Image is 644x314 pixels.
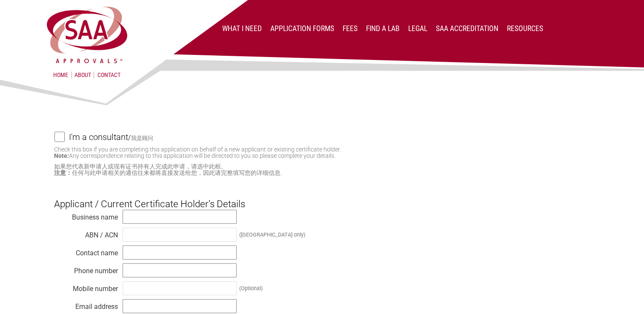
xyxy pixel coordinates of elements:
[53,71,68,78] a: Home
[69,132,590,142] label: /
[507,24,543,33] a: Resources
[239,231,305,238] div: ([GEOGRAPHIC_DATA] only)
[54,169,72,176] strong: 注意：
[54,163,590,176] small: 如果您代表新申请人或现有证书持有人完成此申请，请选中此框。 任何与此申请相关的通信往来都将直接发送给您，因此请完整填写您的详细信息.
[54,229,118,237] div: ABN / ACN
[343,24,358,33] a: Fees
[54,211,118,220] div: Business name
[54,152,69,159] strong: Note:
[239,285,263,291] div: (Optional)
[54,265,118,273] div: Phone number
[69,128,128,146] h4: I'm a consultant
[54,184,590,209] h3: Applicant / Current Certificate Holder’s Details
[72,71,94,78] a: About
[54,300,118,309] div: Email address
[54,247,118,255] div: Contact name
[54,146,341,159] small: Check this box if you are completing this application on behalf of a new applicant or existing ce...
[408,24,427,33] a: Legal
[97,71,120,78] a: Contact
[45,5,129,65] img: SAA Approvals
[131,135,153,141] small: 我是顾问
[436,24,498,33] a: SAA Accreditation
[366,24,400,33] a: Find a lab
[54,283,118,291] div: Mobile number
[222,24,262,33] a: What I Need
[270,24,334,33] a: Application Forms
